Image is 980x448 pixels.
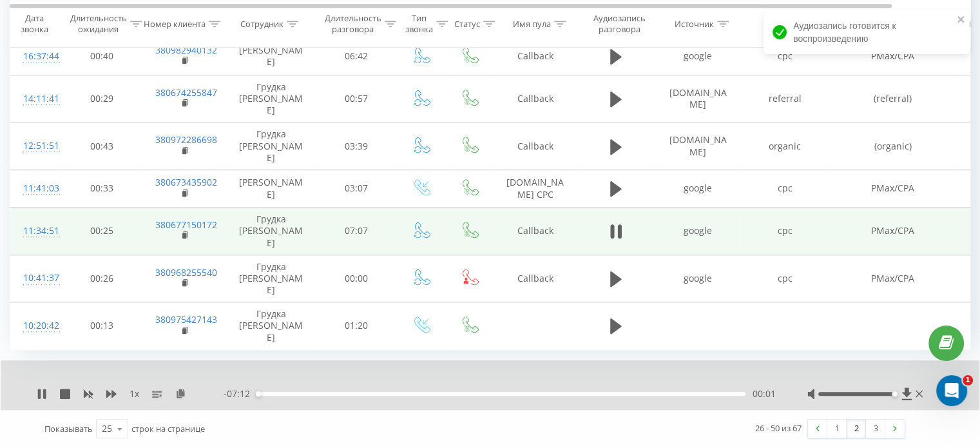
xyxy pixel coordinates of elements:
div: Сотрудник [240,19,283,30]
div: 14:11:41 [23,86,49,112]
td: google [655,208,742,255]
td: Callback [494,75,577,122]
td: Грудка [PERSON_NAME] [226,208,316,255]
a: 2 [847,420,866,438]
td: 00:00 [316,255,397,302]
td: 00:25 [62,208,142,255]
span: строк на странице [131,423,205,434]
div: Accessibility label [892,391,897,396]
div: Accessibility label [256,391,261,396]
td: 00:43 [62,122,142,170]
td: cpc [742,170,829,207]
td: google [655,170,742,207]
a: 380968255540 [155,266,217,278]
div: 26 - 50 из 67 [755,422,802,434]
a: 380673435902 [155,176,217,188]
div: Статус [454,19,480,30]
td: Callback [494,122,577,170]
td: [DOMAIN_NAME] CPC [494,170,577,207]
td: (organic) [829,122,957,170]
td: 00:29 [62,75,142,122]
span: Показывать [44,423,93,434]
td: Грудка [PERSON_NAME] [226,75,316,122]
td: 06:42 [316,37,397,75]
td: Грудка [PERSON_NAME] [226,302,316,350]
td: google [655,255,742,302]
div: Аудиозапись готовится к воспроизведению [764,10,970,54]
div: 16:37:44 [23,44,49,69]
div: Дата звонка [10,14,58,35]
td: 07:07 [316,208,397,255]
div: 10:20:42 [23,313,49,338]
a: 380972286698 [155,133,217,146]
td: 03:39 [316,122,397,170]
td: [DOMAIN_NAME] [655,75,742,122]
td: cpc [742,37,829,75]
div: 12:51:51 [23,133,49,159]
div: Имя пула [513,19,551,30]
div: Номер клиента [144,19,206,30]
td: 00:33 [62,170,142,207]
span: 1 [963,375,973,385]
td: Callback [494,37,577,75]
td: 00:40 [62,37,142,75]
td: Callback [494,255,577,302]
td: referral [742,75,829,122]
td: Callback [494,208,577,255]
span: 1 x [130,387,139,400]
div: 11:34:51 [23,219,49,244]
td: 00:57 [316,75,397,122]
iframe: Intercom live chat [936,375,967,406]
td: (referral) [829,75,957,122]
a: 380975427143 [155,313,217,326]
td: 00:13 [62,302,142,350]
div: Длительность разговора [325,14,381,35]
td: Грудка [PERSON_NAME] [226,255,316,302]
td: organic [742,122,829,170]
div: Аудиозапись разговора [588,14,651,35]
span: - 07:12 [224,387,256,400]
td: google [655,37,742,75]
div: Тип звонка [405,14,433,35]
td: Грудка [PERSON_NAME] [226,122,316,170]
td: [PERSON_NAME] [226,37,316,75]
a: 380982940132 [155,44,217,56]
a: 380674255847 [155,86,217,99]
td: 01:20 [316,302,397,350]
button: close [957,14,966,26]
div: Длительность ожидания [70,14,127,35]
td: PMax/CPA [829,208,957,255]
div: 11:41:03 [23,176,49,201]
div: 10:41:37 [23,266,49,291]
a: 3 [866,420,885,438]
td: PMax/CPA [829,255,957,302]
a: 1 [827,420,847,438]
td: 00:26 [62,255,142,302]
td: [PERSON_NAME] [226,170,316,207]
div: 25 [102,422,112,435]
a: 380677150172 [155,219,217,231]
span: 00:01 [752,387,775,400]
div: Источник [675,19,714,30]
td: 03:07 [316,170,397,207]
td: cpc [742,255,829,302]
td: cpc [742,208,829,255]
td: [DOMAIN_NAME] [655,122,742,170]
td: PMax/CPA [829,170,957,207]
